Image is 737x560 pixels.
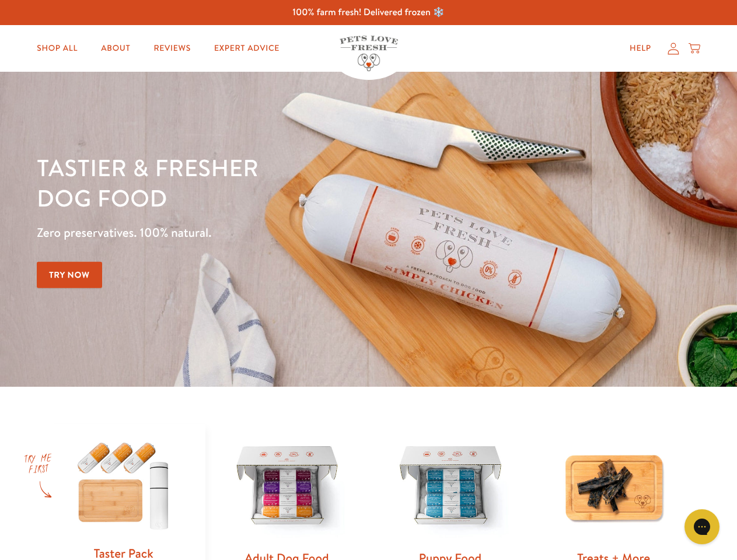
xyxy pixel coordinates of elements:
[37,262,102,288] a: Try Now
[340,36,398,71] img: Pets Love Fresh
[205,37,289,60] a: Expert Advice
[620,37,661,60] a: Help
[37,222,479,243] p: Zero preservatives. 100% natural.
[679,505,725,548] iframe: Gorgias live chat messenger
[27,37,87,60] a: Shop All
[37,152,479,213] h1: Tastier & fresher dog food
[144,37,200,60] a: Reviews
[92,37,139,60] a: About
